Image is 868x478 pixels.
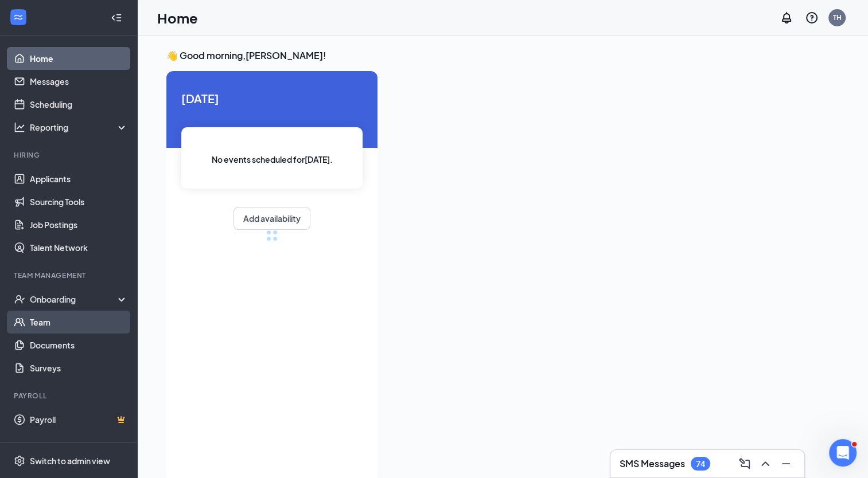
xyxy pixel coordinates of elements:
div: Reporting [30,122,129,133]
div: Switch to admin view [30,455,110,467]
div: Team Management [14,271,126,280]
h1: Home [157,8,198,28]
a: Messages [30,70,128,93]
svg: Notifications [780,11,793,25]
svg: Settings [14,455,25,467]
button: Minimize [777,455,795,473]
a: Job Postings [30,213,128,236]
a: Scheduling [30,93,128,116]
div: Hiring [14,150,126,160]
h3: SMS Messages [620,457,685,470]
svg: Collapse [111,12,122,23]
button: ComposeMessage [735,455,754,473]
svg: WorkstreamLogo [13,11,24,23]
div: TH [833,13,842,22]
span: [DATE] [181,89,363,107]
div: Payroll [14,391,126,401]
a: Team [30,311,128,334]
svg: Minimize [779,457,793,471]
button: Add availability [233,207,310,230]
svg: UserCheck [14,293,25,305]
a: Talent Network [30,236,128,259]
button: ChevronUp [756,455,774,473]
a: Applicants [30,167,128,190]
svg: QuestionInfo [805,11,819,25]
div: 74 [696,459,705,469]
svg: ChevronUp [758,457,772,471]
a: Home [30,47,128,70]
div: loading meetings... [266,230,278,241]
iframe: Intercom live chat [829,439,857,467]
svg: Analysis [14,122,25,133]
a: Documents [30,334,128,356]
span: No events scheduled for [DATE] . [212,153,333,166]
a: Surveys [30,356,128,379]
div: Onboarding [30,293,118,305]
svg: ComposeMessage [738,457,752,471]
a: PayrollCrown [30,408,128,431]
a: Sourcing Tools [30,190,128,213]
h3: 👋 Good morning, [PERSON_NAME] ! [166,49,839,62]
